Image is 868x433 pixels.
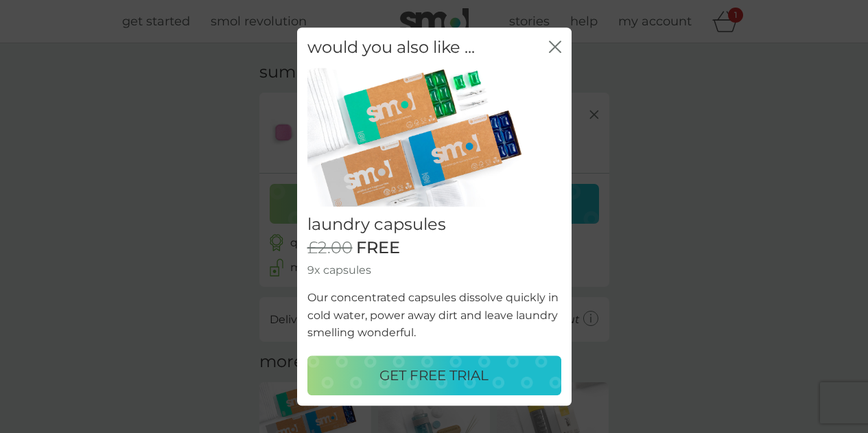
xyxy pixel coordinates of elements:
[307,238,353,258] span: £2.00
[307,261,561,279] p: 9x capsules
[307,289,561,342] p: Our concentrated capsules dissolve quickly in cold water, power away dirt and leave laundry smell...
[356,238,400,258] span: FREE
[379,364,489,386] p: GET FREE TRIAL
[307,355,561,395] button: GET FREE TRIAL
[307,38,475,58] h2: would you also like ...
[549,40,561,55] button: close
[307,215,561,235] h2: laundry capsules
